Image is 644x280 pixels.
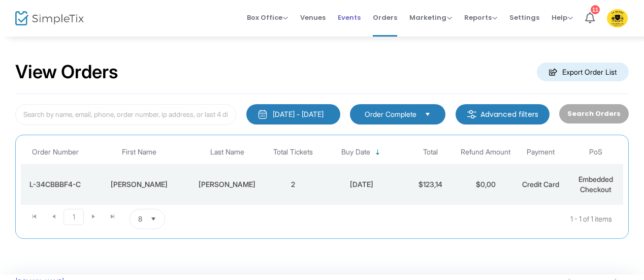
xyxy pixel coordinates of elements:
[373,5,397,30] span: Orders
[552,13,573,22] span: Help
[266,140,320,164] th: Total Tickets
[403,164,458,205] td: $123,14
[15,61,118,83] h2: View Orders
[374,148,382,157] span: Sortable
[210,148,244,157] span: Last Name
[537,63,629,81] m-button: Export Order List
[191,179,263,190] div: Bernier Brillon
[456,104,550,125] m-button: Advanced filters
[63,209,84,225] span: Page 1
[122,148,156,157] span: First Name
[458,140,513,164] th: Refund Amount
[409,13,452,22] span: Marketing
[21,140,623,205] div: Data table
[578,175,613,194] span: Embedded Checkout
[15,104,236,125] input: Search by name, email, phone, order number, ip address, or last 4 digits of card
[138,214,142,224] span: 8
[341,148,370,157] span: Buy Date
[403,140,458,164] th: Total
[365,109,416,119] span: Order Complete
[467,109,477,119] img: filter
[527,148,555,157] span: Payment
[32,148,79,157] span: Order Number
[421,109,435,120] button: Select
[589,148,602,157] span: PoS
[266,164,320,205] td: 2
[591,5,600,14] div: 11
[464,13,497,22] span: Reports
[458,164,513,205] td: $0,00
[509,5,539,30] span: Settings
[257,109,268,119] img: monthly
[146,209,160,229] button: Select
[323,179,400,190] div: 2025-01-13
[92,179,186,190] div: Jérôme
[247,13,288,22] span: Box Office
[266,209,612,229] kendo-pager-info: 1 - 1 of 1 items
[338,5,361,30] span: Events
[23,179,87,190] div: L-34CBBBF4-C
[273,109,324,119] div: [DATE] - [DATE]
[300,5,326,30] span: Venues
[246,104,340,125] button: [DATE] - [DATE]
[522,180,559,189] span: Credit Card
